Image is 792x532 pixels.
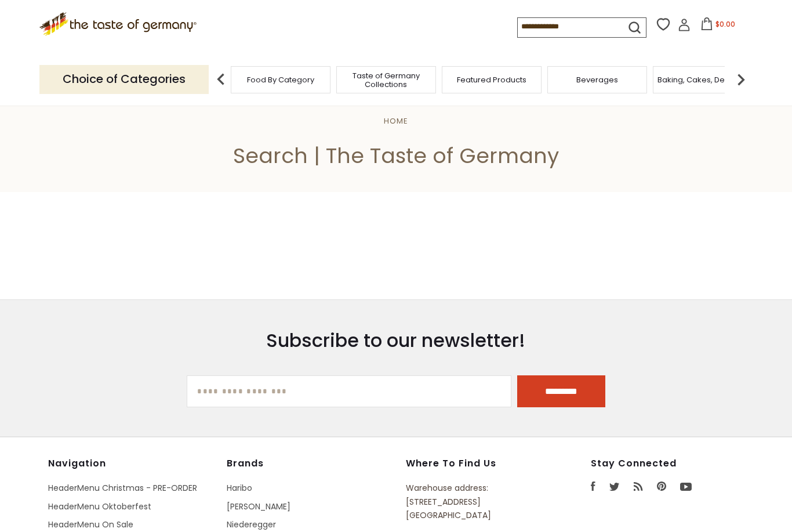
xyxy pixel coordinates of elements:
h3: Subscribe to our newsletter! [187,329,605,352]
a: Beverages [576,75,618,84]
img: previous arrow [209,68,232,91]
a: HeaderMenu On Sale [48,519,133,530]
button: $0.00 [693,17,742,35]
a: Niederegger [227,519,276,530]
a: HeaderMenu Christmas - PRE-ORDER [48,482,197,494]
a: Food By Category [247,75,314,84]
span: $0.00 [715,19,735,29]
p: Warehouse address: [STREET_ADDRESS] [GEOGRAPHIC_DATA] [406,482,538,522]
a: Baking, Cakes, Desserts [657,75,747,84]
img: next arrow [729,68,753,91]
p: Choice of Categories [39,65,209,93]
h4: Brands [227,458,394,469]
a: Taste of Germany Collections [340,71,433,89]
a: Home [384,115,408,126]
h4: Where to find us [406,458,538,469]
h1: Search | The Taste of Germany [36,143,756,169]
a: Featured Products [457,75,526,84]
a: Haribo [227,482,252,494]
h4: Navigation [48,458,215,469]
a: HeaderMenu Oktoberfest [48,501,151,512]
h4: Stay Connected [591,458,744,469]
a: [PERSON_NAME] [227,501,290,512]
